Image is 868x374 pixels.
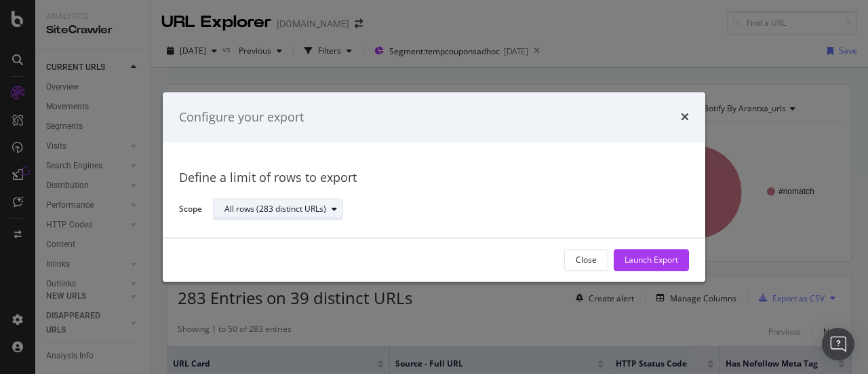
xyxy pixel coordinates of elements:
button: All rows (283 distinct URLs) [213,199,343,221]
div: Define a limit of rows to export [179,170,689,187]
div: times [681,109,689,126]
button: Close [564,249,608,271]
div: modal [163,92,705,282]
label: Scope [179,203,202,218]
div: Launch Export [625,255,678,266]
div: Configure your export [179,109,304,126]
button: Launch Export [614,249,689,271]
div: All rows (283 distinct URLs) [224,206,326,214]
div: Open Intercom Messenger [822,328,854,360]
div: Close [576,255,597,266]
